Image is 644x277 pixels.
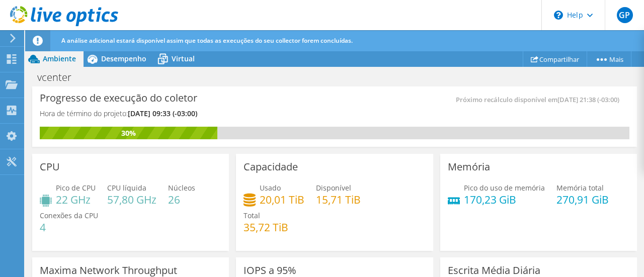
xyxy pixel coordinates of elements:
span: CPU líquida [107,183,146,193]
h4: 35,72 TiB [244,222,288,233]
h3: Escrita Média Diária [448,265,540,276]
h3: Memória [448,161,490,172]
span: A análise adicional estará disponível assim que todas as execuções do seu collector forem concluí... [61,36,353,45]
span: Disponível [316,183,351,193]
a: Mais [587,51,631,67]
h4: 20,01 TiB [260,194,304,205]
h3: Capacidade [244,161,298,172]
span: Ambiente [43,54,76,63]
div: 30% [40,128,217,139]
h4: 270,91 GiB [556,194,609,205]
span: Pico de CPU [56,183,96,193]
span: Virtual [172,54,195,63]
span: [DATE] 21:38 (-03:00) [557,95,619,104]
span: Núcleos [168,183,195,193]
h4: 4 [40,222,98,233]
h3: CPU [40,161,60,172]
h4: 26 [168,194,195,205]
span: Conexões da CPU [40,211,98,220]
span: Total [244,211,260,220]
h4: 170,23 GiB [464,194,545,205]
a: Compartilhar [523,51,587,67]
svg: \n [554,11,563,20]
h4: 57,80 GHz [107,194,156,205]
h4: Hora de término do projeto: [40,108,197,119]
h4: 22 GHz [56,194,96,205]
h1: vcenter [33,72,87,83]
span: Desempenho [101,54,146,63]
span: [DATE] 09:33 (-03:00) [128,109,197,118]
h4: 15,71 TiB [316,194,361,205]
h3: IOPS a 95% [244,265,296,276]
span: Usado [260,183,281,193]
span: Próximo recálculo disponível em [456,95,624,104]
span: Memória total [556,183,604,193]
span: Pico do uso de memória [464,183,545,193]
span: GP [617,7,633,23]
